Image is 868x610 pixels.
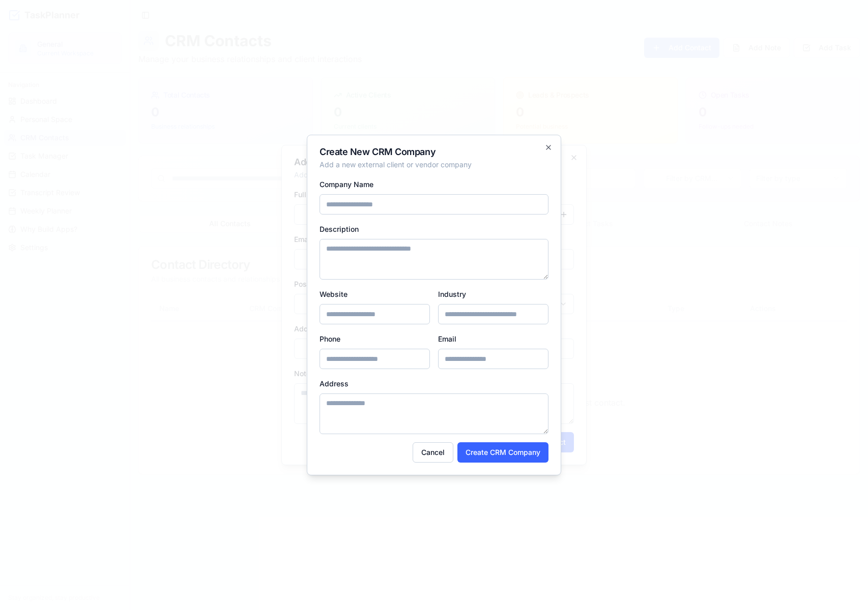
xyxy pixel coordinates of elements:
[457,442,548,463] button: Create CRM Company
[320,290,348,298] label: Website
[320,225,359,233] label: Description
[320,379,349,388] label: Address
[438,290,466,298] label: Industry
[320,180,373,189] label: Company Name
[413,442,453,463] button: Cancel
[320,334,340,343] label: Phone
[320,147,548,157] h2: Create New CRM Company
[320,160,548,170] p: Add a new external client or vendor company
[438,334,456,343] label: Email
